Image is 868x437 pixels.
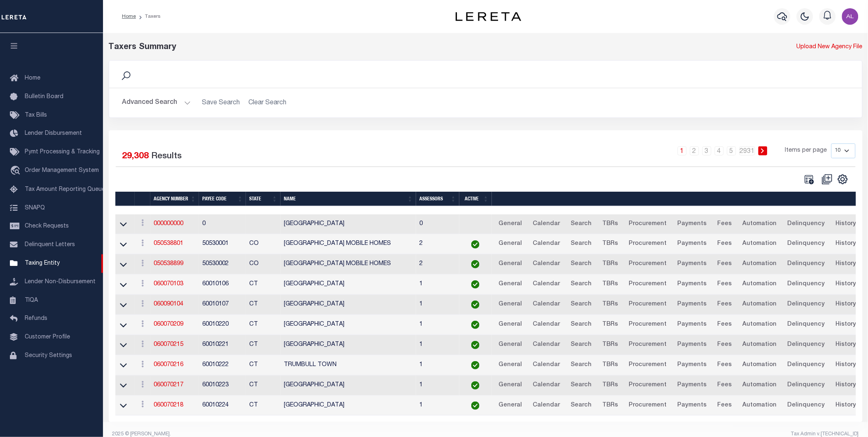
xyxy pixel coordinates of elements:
i: travel_explore [10,166,23,176]
a: Procurement [625,379,671,392]
td: 1 [416,275,459,295]
img: check-icon-green.svg [471,402,480,410]
a: Payments [674,278,711,291]
a: General [495,338,526,352]
th: Agency Number: activate to sort column ascending [150,192,199,206]
a: TBRs [599,278,622,291]
a: 4 [715,146,724,155]
button: Advanced Search [122,95,191,111]
a: Payments [674,399,711,412]
a: Fees [714,359,736,372]
a: Automation [739,278,781,291]
span: Lender Disbursement [25,131,82,136]
a: History [832,237,860,251]
a: Payments [674,359,711,372]
td: 1 [416,355,459,376]
span: SNAPQ [25,205,45,211]
span: Items per page [785,146,827,155]
a: 060070218 [154,402,183,408]
a: Calendar [529,278,564,291]
a: Delinquency [784,318,829,331]
td: 2 [416,254,459,275]
td: 60010224 [199,396,246,416]
a: TBRs [599,218,622,231]
td: CO [246,234,281,254]
img: check-icon-green.svg [471,381,480,390]
div: Taxers Summary [109,41,671,54]
img: check-icon-green.svg [471,341,480,349]
a: Upload New Agency File [797,43,863,52]
td: 50530001 [199,234,246,254]
span: Customer Profile [25,334,70,340]
a: 060090104 [154,301,183,307]
td: [GEOGRAPHIC_DATA] [281,295,416,315]
a: Automation [739,298,781,311]
th: State: activate to sort column ascending [246,192,281,206]
th: Active: activate to sort column ascending [459,192,492,206]
a: Automation [739,399,781,412]
td: 2 [416,234,459,254]
a: Search [567,298,596,311]
a: TBRs [599,399,622,412]
a: Calendar [529,298,564,311]
td: [GEOGRAPHIC_DATA] [281,214,416,235]
a: Fees [714,318,736,331]
a: Fees [714,278,736,291]
span: Taxing Entity [25,261,60,266]
td: CO [246,254,281,275]
li: Taxers [136,13,161,20]
a: Search [567,359,596,372]
th: Payee Code: activate to sort column ascending [199,192,246,206]
span: TIQA [25,297,38,303]
td: [GEOGRAPHIC_DATA] [281,376,416,396]
img: check-icon-green.svg [471,321,480,329]
a: 060070103 [154,281,183,287]
span: Pymt Processing & Tracking [25,149,100,155]
a: History [832,359,860,372]
td: CT [246,396,281,416]
td: CT [246,295,281,315]
td: [GEOGRAPHIC_DATA] [281,396,416,416]
span: Check Requests [25,223,69,229]
a: Fees [714,218,736,231]
th: Name: activate to sort column ascending [281,192,416,206]
span: Tax Amount Reporting Queue [25,187,105,193]
a: Calendar [529,379,564,392]
a: Fees [714,399,736,412]
a: Payments [674,237,711,251]
a: TBRs [599,318,622,331]
a: Automation [739,338,781,352]
a: 5 [727,146,736,155]
td: CT [246,335,281,355]
a: Automation [739,258,781,271]
td: CT [246,376,281,396]
td: 1 [416,295,459,315]
a: Delinquency [784,338,829,352]
a: General [495,237,526,251]
td: 60010223 [199,376,246,396]
a: Automation [739,237,781,251]
a: Automation [739,318,781,331]
span: Order Management System [25,168,99,174]
a: Delinquency [784,379,829,392]
a: Fees [714,379,736,392]
a: Automation [739,379,781,392]
span: Bulletin Board [25,94,63,100]
a: Payments [674,318,711,331]
a: General [495,359,526,372]
a: Calendar [529,218,564,231]
a: Delinquency [784,218,829,231]
img: svg+xml;base64,PHN2ZyB4bWxucz0iaHR0cDovL3d3dy53My5vcmcvMjAwMC9zdmciIHBvaW50ZXItZXZlbnRzPSJub25lIi... [842,8,859,25]
a: TBRs [599,258,622,271]
a: Home [122,14,136,19]
td: 60010107 [199,295,246,315]
a: TBRs [599,237,622,251]
a: History [832,298,860,311]
a: 060070217 [154,382,183,388]
a: 060070216 [154,362,183,368]
img: check-icon-green.svg [471,240,480,249]
label: Results [152,150,182,163]
a: General [495,379,526,392]
a: Calendar [529,359,564,372]
a: Procurement [625,399,671,412]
